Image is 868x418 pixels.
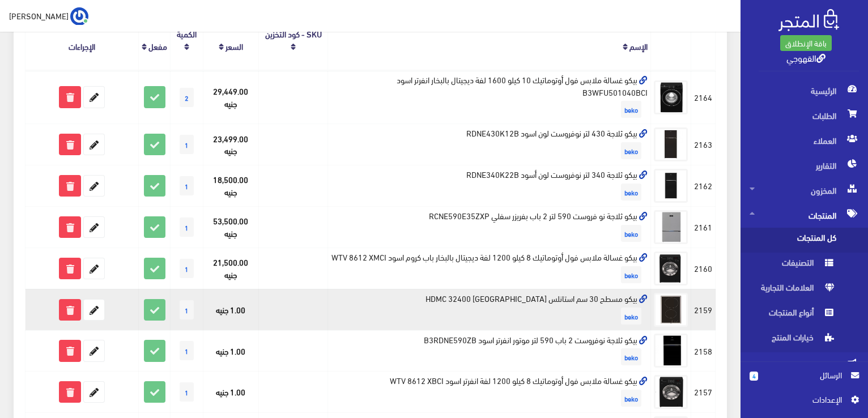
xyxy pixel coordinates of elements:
[759,393,841,406] span: اﻹعدادات
[180,176,194,195] span: 1
[328,124,651,165] td: بيكو ثلاجة 430 لتر نوفروست لون اسود RDNE430K12B
[750,203,859,228] span: المنتجات
[621,184,641,201] span: beko
[203,330,259,372] td: 1.00 جنيه
[265,25,322,41] a: SKU - كود التخزين
[654,293,688,327] img: byko-msth-30-sm-astanls-hdmc-32400-tx.png
[203,207,259,248] td: 53,500.00 جنيه
[691,330,716,372] td: 2158
[741,253,868,278] a: التصنيفات
[786,49,826,66] a: القهوجي
[750,372,758,381] span: 4
[621,142,641,159] span: beko
[691,124,716,165] td: 2163
[621,101,641,118] span: beko
[621,308,641,325] span: beko
[654,334,688,368] img: byko-thlag-nofrost-2-bab-590-ltr-motor-anfrtr-asod-b3rdne590zb.png
[691,165,716,207] td: 2162
[691,70,716,124] td: 2164
[750,153,859,178] span: التقارير
[180,88,194,107] span: 2
[9,8,69,23] span: [PERSON_NAME]
[750,327,836,352] span: خيارات المنتج
[741,78,868,103] a: الرئيسية
[70,7,88,25] img: ...
[654,80,688,114] img: byko-ghsal-mlabs-fol-aotomatyk-10-kylo-1600-lf-dygytal-balbkhar-anfrtr-asod-b3wfu501040bci.png
[328,248,651,289] td: بيكو غسالة ملابس فول أوتوماتيك 8 كيلو 1200 لفة ديجيتال بالبخار باب كروم اسود WTV 8612 XMCI
[741,278,868,302] a: العلامات التجارية
[654,169,688,203] img: byko-thlag-340-ltr-nofrost-lon-asod-rdne340k22b.png
[750,393,859,411] a: اﻹعدادات
[741,153,868,178] a: التقارير
[750,128,859,153] span: العملاء
[225,38,243,54] a: السعر
[691,289,716,330] td: 2159
[654,210,688,244] img: byko-thlag-no-frost-590-ltr-2-bab-bfryzr-sfly-rcne590e35zxp.png
[328,207,651,248] td: بيكو ثلاجة نو فروست 590 لتر 2 باب بفريزر سفلي RCNE590E35ZXP
[180,217,194,237] span: 1
[621,225,641,242] span: beko
[750,253,836,278] span: التصنيفات
[203,165,259,207] td: 18,500.00 جنيه
[203,289,259,330] td: 1.00 جنيه
[203,248,259,289] td: 21,500.00 جنيه
[629,38,648,54] a: الإسم
[621,390,641,407] span: beko
[180,259,194,278] span: 1
[180,341,194,360] span: 1
[778,9,839,31] img: .
[654,251,688,285] img: byko-ghsal-mlabs-fol-aotomatyk-8-kylo-1200-lf-dygytal-balbkhar-bab-krom-asod-wtv-8612-xmci.png
[180,300,194,319] span: 1
[328,70,651,124] td: بيكو غسالة ملابس فول أوتوماتيك 10 كيلو 1600 لفة ديجيتال بالبخار انفرتر اسود B3WFU501040BCI
[750,302,836,327] span: أنواع المنتجات
[741,103,868,128] a: الطلبات
[750,369,859,393] a: 4 الرسائل
[328,165,651,207] td: بيكو ثلاجة 340 لتر نوفروست لون أسود RDNE340K22B
[741,327,868,352] a: خيارات المنتج
[750,178,859,203] span: المخزون
[780,35,832,51] a: باقة الإنطلاق
[750,278,836,302] span: العلامات التجارية
[691,248,716,289] td: 2160
[621,266,641,283] span: beko
[750,78,859,103] span: الرئيسية
[767,369,842,381] span: الرسائل
[750,352,859,377] span: التسويق
[741,128,868,153] a: العملاء
[177,25,197,41] a: الكمية
[328,372,651,413] td: بيكو غسالة ملابس فول أوتوماتيك 8 كيلو 1200 لفة انفرتر اسود WTV 8612 XBCI
[654,127,688,161] img: byko-thlag-430-ltr-nofrost-lon-asod-rdne430k12b.png
[621,348,641,365] span: beko
[654,375,688,409] img: byko-ghsal-mlabs-fol-aotomatyk-8-kylo-1200-lf-anfrtr-asod-wtv-8612-xbci.png
[691,372,716,413] td: 2157
[750,103,859,128] span: الطلبات
[328,289,651,330] td: بيكو مسطح 30 سم استانلس HDMC 32400 [GEOGRAPHIC_DATA]
[328,330,651,372] td: بيكو ثلاجة نوفروست 2 باب 590 لتر موتور انفرتر اسود B3RDNE590ZB
[203,372,259,413] td: 1.00 جنيه
[25,11,139,70] th: الإجراءات
[741,178,868,203] a: المخزون
[180,135,194,154] span: 1
[741,203,868,228] a: المنتجات
[750,228,836,253] span: كل المنتجات
[691,207,716,248] td: 2161
[148,38,167,54] a: مفعل
[180,382,194,402] span: 1
[741,302,868,327] a: أنواع المنتجات
[203,124,259,165] td: 23,499.00 جنيه
[741,228,868,253] a: كل المنتجات
[9,7,88,25] a: ... [PERSON_NAME]
[203,70,259,124] td: 29,449.00 جنيه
